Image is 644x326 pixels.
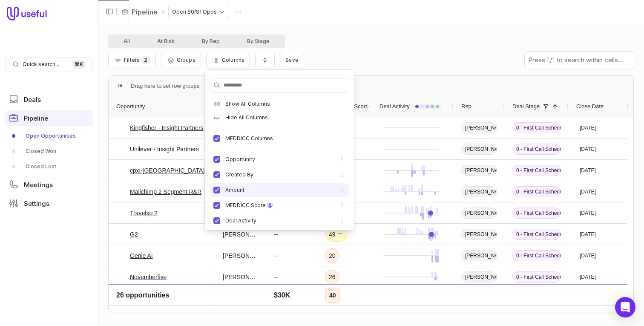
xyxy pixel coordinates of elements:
[580,167,596,174] time: [DATE]
[461,250,497,261] span: [PERSON_NAME]
[130,165,204,176] a: cpxi-[GEOGRAPHIC_DATA]
[512,229,561,240] span: 0 - First Call Scheduled
[130,187,201,197] a: Mailchimp 2 Segment R&R
[274,229,278,239] span: --
[108,53,156,67] button: Filter Pipeline
[580,252,596,259] time: [DATE]
[615,297,635,317] div: Open Intercom Messenger
[130,229,138,239] a: G2
[232,6,245,18] button: Actions
[274,251,278,261] span: --
[130,123,204,133] a: Kingfisher - Insight Partners
[5,129,93,143] a: Open Opportunities
[512,208,561,219] span: 0 - First Call Scheduled
[131,81,199,91] div: Row Groups
[285,57,299,63] span: Save
[461,186,497,197] span: [PERSON_NAME]
[525,52,634,69] input: Press "/" to search within cells...
[124,57,140,63] span: Filters
[512,122,561,133] span: 0 - First Call Scheduled
[110,36,144,46] button: All
[5,110,93,126] a: Pipeline
[144,36,188,46] button: At Risk
[337,229,343,239] span: No change
[225,135,273,142] label: MEDDICC Columns
[225,114,268,121] span: Hide All Columns
[5,160,93,173] a: Closed Lost
[5,129,93,173] div: Pipeline submenu
[24,115,48,121] span: Pipeline
[461,293,497,304] span: [PERSON_NAME]
[255,53,275,68] button: Collapse all rows
[512,165,561,176] span: 0 - First Call Scheduled
[24,96,41,103] span: Deals
[512,271,561,283] span: 0 - First Call Scheduled
[325,96,361,117] div: MEDDICC Score
[329,229,343,239] div: 49
[5,196,93,211] a: Settings
[576,101,604,112] span: Close Date
[329,251,336,261] div: 20
[222,57,244,63] span: Columns
[274,272,278,282] span: --
[461,165,497,176] span: [PERSON_NAME]
[5,177,93,192] a: Meetings
[130,208,158,218] a: Travelxp 2
[131,81,199,91] span: Drag here to set row groups
[280,53,304,67] button: Create a new saved view
[329,272,336,282] div: 26
[223,272,259,282] span: [PERSON_NAME]
[461,271,497,283] span: [PERSON_NAME]
[329,293,336,303] div: 23
[580,146,596,153] time: [DATE]
[580,124,596,131] time: [DATE]
[461,208,497,219] span: [PERSON_NAME]
[225,202,266,209] label: MEDDICC Score
[461,229,497,240] span: [PERSON_NAME]
[223,293,259,303] span: [PERSON_NAME]
[461,144,497,155] span: [PERSON_NAME]
[5,92,93,107] a: Deals
[223,251,259,261] span: [PERSON_NAME]
[225,187,244,193] label: Amount
[24,182,53,188] span: Meetings
[130,251,153,261] a: Genie AI
[225,156,255,163] label: Opportunity
[206,53,250,67] button: Columns
[225,217,256,224] label: Deal Activity
[72,60,86,69] kbd: ⌘ K
[116,101,145,112] span: Opportunity
[274,293,278,303] span: --
[512,293,561,304] span: 0 - First Call Scheduled
[512,144,561,155] span: 0 - First Call Scheduled
[24,200,49,207] span: Settings
[580,210,596,216] time: [DATE]
[580,231,596,238] time: [DATE]
[233,36,283,46] button: By Stage
[223,229,259,239] span: [PERSON_NAME]
[23,61,59,68] span: Quick search...
[188,36,233,46] button: By Rep
[512,101,540,112] span: Deal Stage
[461,122,497,133] span: [PERSON_NAME]
[580,188,596,195] time: [DATE]
[225,101,270,107] span: Show All Columns
[512,250,561,261] span: 0 - First Call Scheduled
[580,274,596,280] time: [DATE]
[225,171,253,178] label: Created By
[177,57,195,63] span: Groups
[379,101,410,112] span: Deal Activity
[141,56,150,64] span: 2
[580,295,596,302] time: [DATE]
[512,186,561,197] span: 0 - First Call Scheduled
[130,272,167,282] a: Novemberfive
[161,53,201,67] button: Group Pipeline
[103,5,116,18] button: Collapse sidebar
[5,144,93,158] a: Closed Won
[130,144,199,154] a: Unilever - Insight Partners
[210,78,349,92] input: Search columns
[132,7,158,17] a: Pipeline
[130,293,146,303] a: Rover
[461,101,471,112] span: Rep
[116,7,118,17] span: |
